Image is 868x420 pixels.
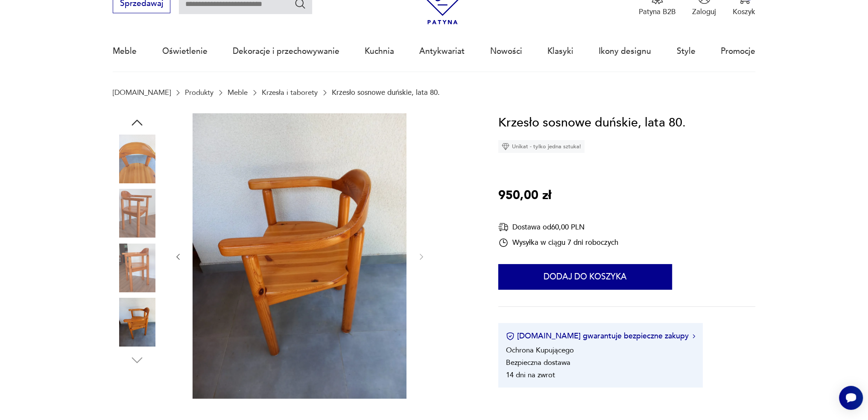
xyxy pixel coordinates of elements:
[498,222,618,232] div: Dostawa od 60,00 PLN
[506,370,555,380] li: 14 dni na zwrot
[490,32,522,71] a: Nowości
[498,113,686,133] h1: Krzesło sosnowe duńskie, lata 80.
[113,1,170,8] a: Sprzedawaj
[262,88,318,97] a: Krzesła i taborety
[498,140,585,153] div: Unikat - tylko jedna sztuka!
[233,32,339,71] a: Dekoracje i przechowywanie
[506,358,570,367] li: Bezpieczna dostawa
[639,7,676,17] p: Patyna B2B
[721,32,755,71] a: Promocje
[498,264,672,290] button: Dodaj do koszyka
[733,7,755,17] p: Koszyk
[498,186,551,206] p: 950,00 zł
[332,88,440,97] p: Krzesło sosnowe duńskie, lata 80.
[113,135,161,183] img: Zdjęcie produktu Krzesło sosnowe duńskie, lata 80.
[692,7,716,17] p: Zaloguj
[185,88,213,97] a: Produkty
[498,238,618,248] div: Wysyłka w ciągu 7 dni roboczych
[676,32,695,71] a: Style
[506,331,695,341] button: [DOMAIN_NAME] gwarantuje bezpieczne zakupy
[506,332,514,341] img: Ikona certyfikatu
[498,222,509,232] img: Ikona dostawy
[113,189,161,238] img: Zdjęcie produktu Krzesło sosnowe duńskie, lata 80.
[228,88,248,97] a: Meble
[599,32,651,71] a: Ikony designu
[502,143,509,150] img: Ikona diamentu
[365,32,394,71] a: Kuchnia
[113,88,171,97] a: [DOMAIN_NAME]
[113,244,161,292] img: Zdjęcie produktu Krzesło sosnowe duńskie, lata 80.
[113,32,137,71] a: Meble
[113,298,161,347] img: Zdjęcie produktu Krzesło sosnowe duńskie, lata 80.
[547,32,573,71] a: Klasyki
[693,334,695,338] img: Ikona strzałki w prawo
[162,32,208,71] a: Oświetlenie
[506,345,574,355] li: Ochrona Kupującego
[193,113,406,399] img: Zdjęcie produktu Krzesło sosnowe duńskie, lata 80.
[419,32,465,71] a: Antykwariat
[839,386,863,410] iframe: Smartsupp widget button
